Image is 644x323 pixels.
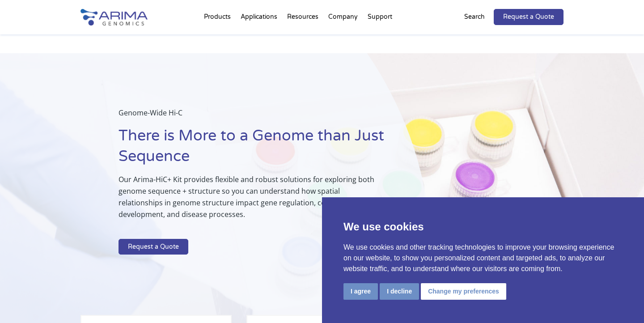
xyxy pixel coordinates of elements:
[119,239,188,255] a: Request a Quote
[119,107,385,126] p: Genome-Wide Hi-C
[343,283,378,300] button: I agree
[464,11,485,23] p: Search
[380,283,419,300] button: I decline
[343,219,623,235] p: We use cookies
[421,283,506,300] button: Change my preferences
[494,9,563,25] a: Request a Quote
[119,126,385,174] h1: There is More to a Genome than Just Sequence
[80,9,148,25] img: Arima-Genomics-logo
[119,174,385,227] p: Our Arima-HiC+ Kit provides flexible and robust solutions for exploring both genome sequence + st...
[343,242,623,274] p: We use cookies and other tracking technologies to improve your browsing experience on our website...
